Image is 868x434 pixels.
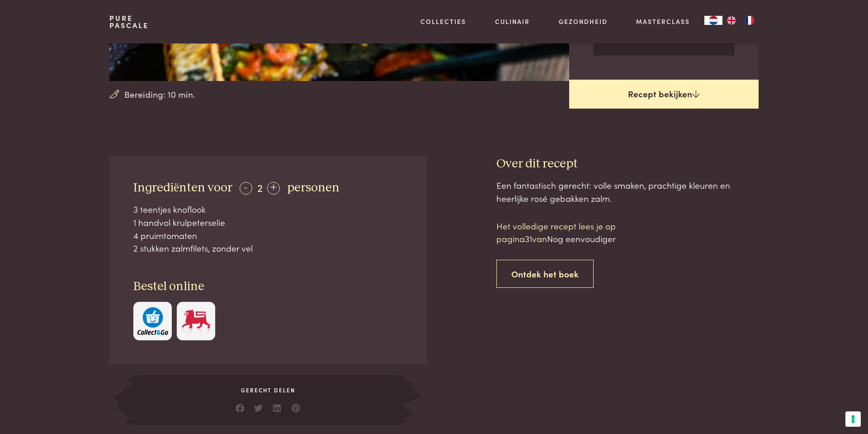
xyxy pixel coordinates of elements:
[133,279,403,295] h3: Bestel online
[496,219,650,245] p: Het volledige recept lees je op pagina van
[420,17,466,26] a: Collecties
[495,17,530,26] a: Culinair
[137,386,399,394] span: Gerecht delen
[547,232,616,244] span: Nog eenvoudiger
[137,307,168,335] img: c308188babc36a3a401bcb5cb7e020f4d5ab42f7cacd8327e500463a43eeb86c.svg
[133,181,232,194] span: Ingrediënten voor
[496,260,594,288] a: Ontdek het boek
[180,307,211,335] img: Delhaize
[704,16,759,25] aside: Language selected: Nederlands
[559,17,608,26] a: Gezondheid
[704,16,722,25] div: Language
[569,80,759,109] a: Recept bekijken
[133,203,403,216] div: 3 teentjes knoflook
[133,216,403,229] div: 1 handvol krulpeterselie
[133,229,403,242] div: 4 pruimtomaten
[124,88,195,101] span: Bereiding: 10 min.
[267,182,280,195] div: +
[287,181,340,194] span: personen
[257,180,263,195] span: 2
[636,17,690,26] a: Masterclass
[704,16,722,25] a: NL
[496,156,759,172] h3: Over dit recept
[741,16,759,25] a: FR
[240,182,252,195] div: -
[496,179,759,205] div: Een fantastisch gerecht: volle smaken, prachtige kleuren en heerlijke rosé gebakken zalm.
[133,242,403,255] div: 2 stukken zalmfilets, zonder vel
[109,14,149,29] a: PurePascale
[845,411,861,427] button: Uw voorkeuren voor toestemming voor trackingtechnologieën
[722,16,759,25] ul: Language list
[525,232,532,244] span: 31
[722,16,741,25] a: EN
